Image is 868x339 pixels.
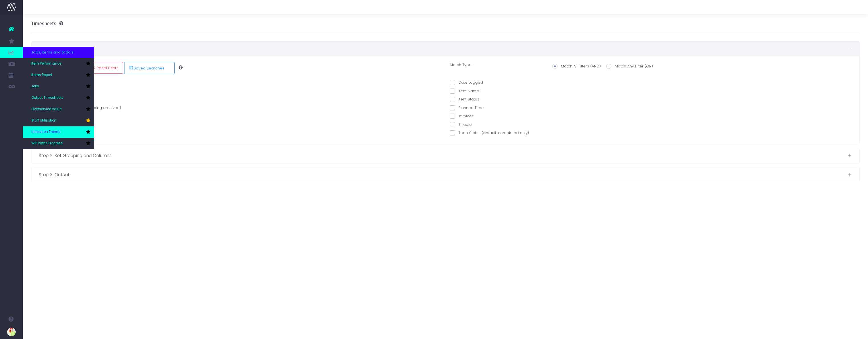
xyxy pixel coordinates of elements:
a: Jobs [23,81,94,92]
label: Item Name [450,88,479,94]
a: Item Performance [23,58,94,69]
a: Output Timesheets [23,92,94,104]
a: Utilisation Trends [23,126,94,138]
span: Staff Utilisation [31,118,56,123]
span: WIP Items Progress [31,141,63,146]
span: Jobs, items and todo's [31,50,73,55]
span: Output Timesheets [31,95,64,100]
label: Invoiced [450,113,474,119]
span: Step 1: Apply Filters [39,45,847,52]
a: Staff Utilisation [23,115,94,126]
label: Planned Time [450,105,484,111]
span: Items Report [31,73,52,78]
span: Step 3: Output [39,171,847,178]
span: Saved Searches [129,65,164,71]
label: Date Logged [450,80,483,85]
span: Jobs [31,84,39,89]
a: WIP Items Progress [23,138,94,149]
span: Utilisation Trends [31,130,60,135]
span: Reset Filters [95,65,119,70]
span: Item Performance [31,61,61,66]
a: Overservice Value [23,104,94,115]
label: Item Status [450,96,479,102]
label: Match Any Filter (OR) [606,63,653,69]
span: Overservice Value [31,107,62,112]
label: Match All Filters (AND) [552,63,601,69]
label: Match Type: [446,62,548,69]
a: Items Report [23,69,94,81]
img: images/default_profile_image.png [7,328,16,336]
a: Reset Filters [85,62,123,74]
label: Todo Status (default: completed only) [450,130,529,136]
h3: Timesheets [31,21,63,26]
span: Step 2: Set Grouping and Columns [39,152,847,159]
button: Saved Searches [124,62,175,74]
label: Billable [450,122,472,128]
